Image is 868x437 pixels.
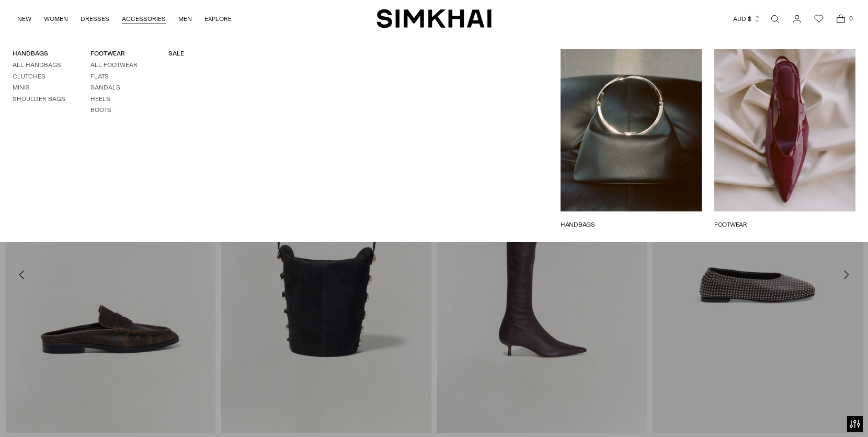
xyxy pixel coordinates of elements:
[17,7,31,30] a: NEW
[376,8,492,29] a: SIMKHAI
[846,14,855,23] span: 0
[178,7,192,30] a: MEN
[786,8,807,29] a: Go to the account page
[733,7,761,30] button: AUD $
[204,7,232,30] a: EXPLORE
[81,7,109,30] a: DRESSES
[122,7,166,30] a: ACCESSORIES
[44,7,68,30] a: WOMEN
[764,8,785,29] a: Open search modal
[830,8,851,29] a: Open cart modal
[808,8,829,29] a: Wishlist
